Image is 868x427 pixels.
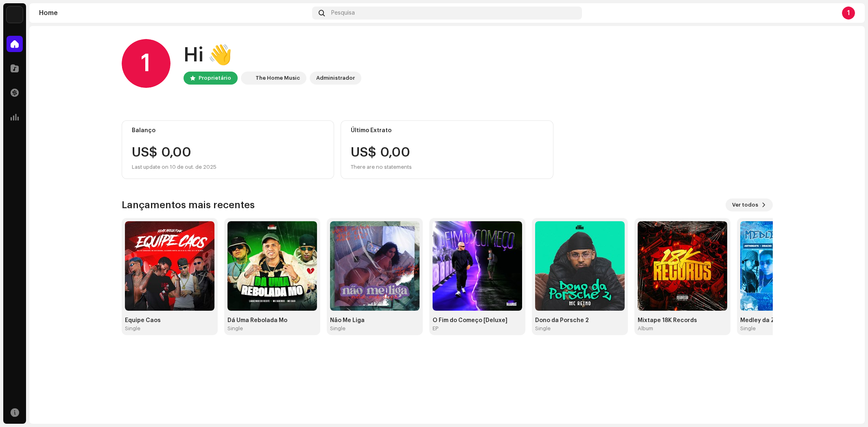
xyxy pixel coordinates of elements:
img: fea93108-1dda-4912-b658-cc93a29589c5 [227,221,317,311]
div: Single [740,325,756,332]
div: Balanço [132,127,324,134]
div: Último Extrato [351,127,543,134]
h3: Lançamentos mais recentes [122,198,255,211]
div: 1 [122,39,171,88]
img: 93fd9224-1f7b-4b08-a871-08b725e19c73 [638,221,727,311]
div: EP [433,325,438,332]
div: Single [227,325,243,332]
div: Proprietário [199,73,231,83]
img: 4e77ab00-978c-493c-8ae1-5d1788f3a637 [125,221,214,311]
img: 78e30a11-e72b-4e62-85c1-5b0f2e9fcdc3 [330,221,420,311]
div: Administrador [316,73,355,83]
div: Hi 👋 [184,42,361,68]
div: There are no statements [351,162,412,172]
div: The Home Music [256,73,300,83]
div: Dá Uma Rebolada Mo [227,317,317,324]
button: Ver todos [726,198,773,211]
div: Dono da Porsche 2 [535,317,625,324]
img: be0ebbb1-d0c0-4583-bd1b-bbc6d8897957 [535,221,625,311]
div: Mixtape 18K Records [638,317,727,324]
span: Pesquisa [331,10,355,16]
div: O Fim do Começo [Deluxe] [433,317,522,324]
div: Last update on 10 de out. de 2025 [132,162,324,172]
div: Single [535,325,551,332]
div: Não Me Liga [330,317,420,324]
span: Ver todos [732,197,758,213]
img: 7755b3fc-e73d-42b2-b16e-cd3c76171fc1 [740,221,830,311]
div: Single [330,325,345,332]
div: Equipe Caos [125,317,214,324]
img: c86870aa-2232-4ba3-9b41-08f587110171 [243,73,252,83]
div: Medley da ZO 2 [740,317,830,324]
div: Home [39,10,309,16]
div: 1 [842,7,855,20]
re-o-card-value: Balanço [122,120,335,179]
img: c4d5c50a-5e9c-45a5-8b72-a9d9eb8ee42a [433,221,522,311]
re-o-card-value: Último Extrato [341,120,553,179]
div: Single [125,325,140,332]
div: Album [638,325,653,332]
img: c86870aa-2232-4ba3-9b41-08f587110171 [7,7,23,23]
